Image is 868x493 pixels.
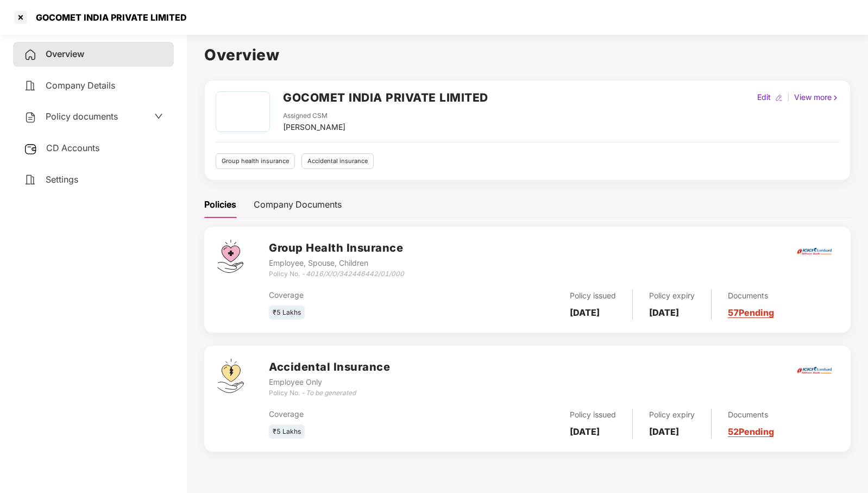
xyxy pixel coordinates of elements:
a: 57 Pending [728,307,774,318]
img: svg+xml;base64,PHN2ZyB3aWR0aD0iMjUiIGhlaWdodD0iMjQiIHZpZXdCb3g9IjAgMCAyNSAyNCIgZmlsbD0ibm9uZSIgeG... [24,142,37,155]
h3: Group Health Insurance [269,240,404,257]
span: Overview [46,48,84,59]
div: Assigned CSM [283,111,345,121]
img: rightIcon [832,94,839,102]
span: down [154,112,163,121]
a: 52 Pending [728,426,774,437]
img: icici.png [795,364,834,377]
div: Policies [204,198,236,211]
div: Group health insurance [216,153,295,169]
img: svg+xml;base64,PHN2ZyB4bWxucz0iaHR0cDovL3d3dy53My5vcmcvMjAwMC9zdmciIHdpZHRoPSI0Ny43MTQiIGhlaWdodD... [217,240,243,273]
img: svg+xml;base64,PHN2ZyB4bWxucz0iaHR0cDovL3d3dy53My5vcmcvMjAwMC9zdmciIHdpZHRoPSIyNCIgaGVpZ2h0PSIyNC... [24,48,37,61]
div: Coverage [269,289,458,301]
div: Accidental insurance [301,153,374,169]
img: svg+xml;base64,PHN2ZyB4bWxucz0iaHR0cDovL3d3dy53My5vcmcvMjAwMC9zdmciIHdpZHRoPSIyNCIgaGVpZ2h0PSIyNC... [24,173,37,186]
div: [PERSON_NAME] [283,121,345,133]
div: View more [792,91,841,103]
div: Policy No. - [269,388,390,398]
img: svg+xml;base64,PHN2ZyB4bWxucz0iaHR0cDovL3d3dy53My5vcmcvMjAwMC9zdmciIHdpZHRoPSIyNCIgaGVpZ2h0PSIyNC... [24,111,37,124]
div: ₹5 Lakhs [269,425,305,439]
div: Policy No. - [269,269,404,279]
b: [DATE] [570,307,600,318]
b: [DATE] [570,426,600,437]
span: Settings [46,174,78,185]
div: | [785,91,792,103]
span: Policy documents [46,111,118,122]
div: GOCOMET INDIA PRIVATE LIMITED [29,12,187,23]
div: Employee, Spouse, Children [269,257,404,269]
div: Edit [755,91,773,103]
div: Policy expiry [649,290,695,302]
div: Policy issued [570,409,616,421]
img: svg+xml;base64,PHN2ZyB4bWxucz0iaHR0cDovL3d3dy53My5vcmcvMjAwMC9zdmciIHdpZHRoPSIyNCIgaGVpZ2h0PSIyNC... [24,79,37,92]
div: Documents [728,290,774,302]
div: Policy issued [570,290,616,302]
img: editIcon [775,94,783,102]
span: CD Accounts [46,142,99,153]
span: Company Details [46,80,115,91]
img: icici.png [795,245,834,258]
div: Employee Only [269,376,390,388]
i: To be generated [306,389,356,397]
div: Policy expiry [649,409,695,421]
i: 4016/X/O/342446442/01/000 [306,270,404,278]
div: ₹5 Lakhs [269,305,305,320]
img: svg+xml;base64,PHN2ZyB4bWxucz0iaHR0cDovL3d3dy53My5vcmcvMjAwMC9zdmciIHdpZHRoPSI0OS4zMjEiIGhlaWdodD... [217,359,244,393]
h2: GOCOMET INDIA PRIVATE LIMITED [283,89,488,107]
div: Company Documents [254,198,342,211]
div: Coverage [269,408,458,420]
b: [DATE] [649,426,679,437]
div: Documents [728,409,774,421]
b: [DATE] [649,307,679,318]
h1: Overview [204,43,851,67]
h3: Accidental Insurance [269,359,390,376]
